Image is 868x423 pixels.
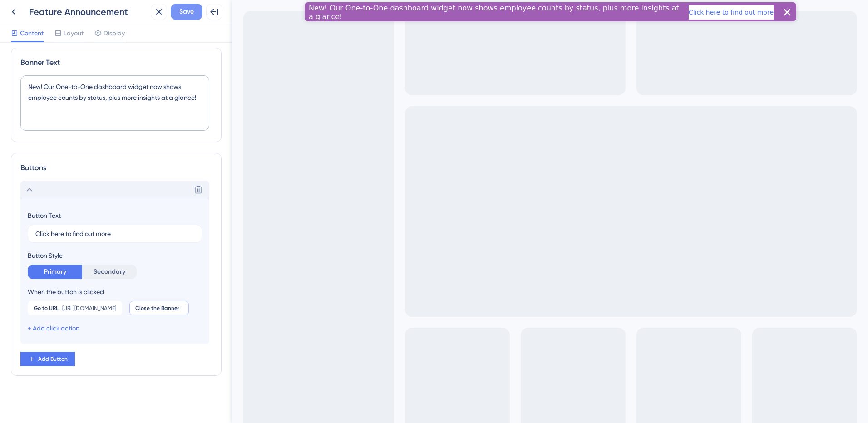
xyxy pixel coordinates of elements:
[171,4,202,20] button: Save
[20,352,75,366] button: Add Button
[38,355,68,363] span: Add Button
[28,250,202,261] div: Button Style
[28,210,61,221] div: Button Text
[179,6,194,17] span: Save
[20,28,44,39] span: Content
[28,265,82,279] button: Primary
[135,305,179,312] span: Close the Banner
[20,75,209,131] textarea: New! Our One-to-One dashboard widget now shows employee counts by status, plus more insights at a...
[28,286,202,297] div: When the button is clicked
[104,28,125,39] span: Display
[384,3,469,17] button: Click here to find out more
[72,2,564,21] iframe: UserGuiding Banner
[20,162,212,173] div: Buttons
[34,305,59,312] span: Go to URL
[29,5,147,18] div: Feature Announcement
[476,4,489,16] button: Close banner
[82,265,137,279] button: Secondary
[28,325,79,332] a: + Add click action
[20,57,212,68] div: Banner Text
[35,229,194,239] input: Type the value
[64,28,84,39] span: Layout
[62,305,116,312] span: [URL][DOMAIN_NAME]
